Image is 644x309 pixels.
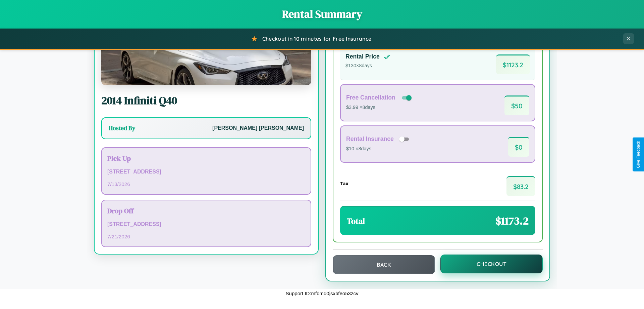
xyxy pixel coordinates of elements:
span: $ 1173.2 [495,214,529,228]
h4: Tax [340,181,348,186]
p: $10 × 8 days [346,145,411,153]
p: 7 / 13 / 2026 [107,180,305,189]
p: 7 / 21 / 2026 [107,232,305,241]
h2: 2014 Infiniti Q40 [101,93,311,108]
p: $3.99 × 8 days [346,103,413,112]
span: Checkout in 10 minutes for Free Insurance [262,35,371,42]
span: $ 83.2 [506,176,535,196]
span: $ 1123.2 [496,54,530,74]
p: Support ID: mfdmd0jsxbfeo53zcv [286,289,359,298]
button: Back [333,255,435,274]
p: [STREET_ADDRESS] [107,167,305,177]
h3: Pick Up [107,153,305,163]
div: Give Feedback [636,141,641,168]
span: $ 0 [508,137,529,157]
h3: Total [347,216,365,227]
p: $ 130 × 8 days [345,62,390,70]
p: [STREET_ADDRESS] [107,220,305,229]
h4: Free Cancellation [346,94,395,101]
button: Checkout [440,255,543,273]
h3: Drop Off [107,206,305,216]
h4: Rental Price [345,53,380,60]
h3: Hosted By [109,124,135,132]
p: [PERSON_NAME] [PERSON_NAME] [212,123,304,133]
h1: Rental Summary [7,7,637,22]
img: Infiniti Q40 [101,18,311,85]
h4: Rental Insurance [346,136,394,143]
span: $ 50 [504,95,529,115]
